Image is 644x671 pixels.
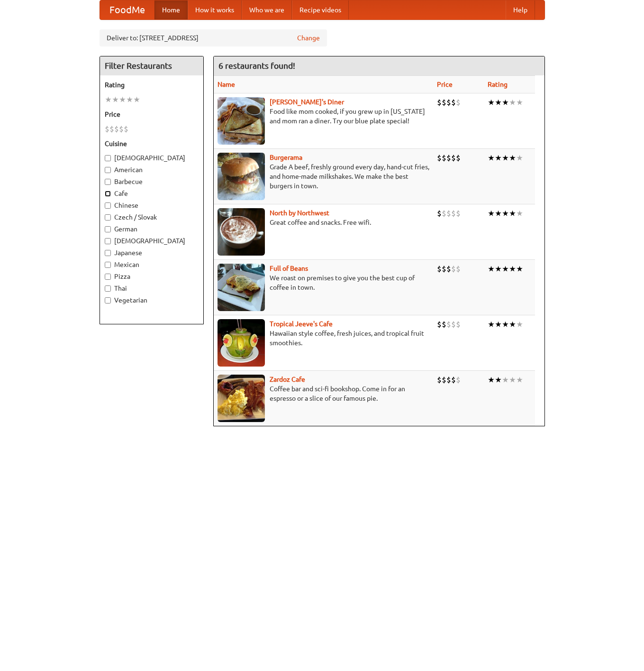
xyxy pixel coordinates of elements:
[488,208,495,219] li: ★
[105,167,111,173] input: American
[442,97,446,108] li: $
[112,94,119,105] li: ★
[100,56,203,75] h4: Filter Restaurants
[133,94,140,105] li: ★
[456,97,461,108] li: $
[119,124,124,134] li: $
[451,97,456,108] li: $
[105,155,111,161] input: [DEMOGRAPHIC_DATA]
[270,265,308,272] a: Full of Beans
[218,218,429,227] p: Great coffee and snacks. Free wifi.
[105,124,109,134] li: $
[446,97,451,108] li: $
[218,153,265,200] img: burgerama.jpg
[105,191,111,197] input: Cafe
[442,208,446,219] li: $
[218,384,429,403] p: Coffee bar and sci-fi bookshop. Come in for an espresso or a slice of our famous pie.
[509,264,516,274] li: ★
[495,208,502,219] li: ★
[270,320,333,328] a: Tropical Jeeve's Cafe
[456,375,461,385] li: $
[218,375,265,422] img: zardoz.jpg
[516,153,523,163] li: ★
[105,260,199,269] label: Mexican
[488,319,495,330] li: ★
[218,162,429,191] p: Grade A beef, freshly ground every day, hand-cut fries, and home-made milkshakes. We make the bes...
[105,274,111,280] input: Pizza
[105,165,199,175] label: American
[105,110,199,119] h5: Price
[488,264,495,274] li: ★
[516,208,523,219] li: ★
[451,208,456,219] li: $
[488,97,495,108] li: ★
[516,264,523,274] li: ★
[105,80,199,90] h5: Rating
[495,97,502,108] li: ★
[105,262,111,268] input: Mexican
[105,179,111,185] input: Barbecue
[516,375,523,385] li: ★
[495,319,502,330] li: ★
[188,0,242,19] a: How it works
[297,33,320,43] a: Change
[105,297,111,303] input: Vegetarian
[100,0,154,19] a: FoodMe
[105,139,199,148] h5: Cuisine
[509,319,516,330] li: ★
[270,376,305,383] a: Zardoz Cafe
[218,61,295,70] ng-pluralize: 6 restaurants found!
[446,264,451,274] li: $
[446,208,451,219] li: $
[270,154,302,161] a: Burgerama
[105,250,111,256] input: Japanese
[126,94,133,105] li: ★
[242,0,292,19] a: Who we are
[105,201,199,210] label: Chinese
[437,81,453,88] a: Price
[446,153,451,163] li: $
[509,97,516,108] li: ★
[218,97,265,145] img: sallys.jpg
[488,81,508,88] a: Rating
[218,264,265,311] img: beans.jpg
[506,0,535,19] a: Help
[218,329,429,348] p: Hawaiian style coffee, fresh juices, and tropical fruit smoothies.
[437,375,442,385] li: $
[502,375,509,385] li: ★
[105,177,199,186] label: Barbecue
[437,97,442,108] li: $
[437,264,442,274] li: $
[451,264,456,274] li: $
[446,375,451,385] li: $
[451,319,456,330] li: $
[105,94,112,105] li: ★
[456,208,461,219] li: $
[451,153,456,163] li: $
[442,264,446,274] li: $
[502,208,509,219] li: ★
[105,153,199,163] label: [DEMOGRAPHIC_DATA]
[456,264,461,274] li: $
[105,214,111,221] input: Czech / Slovak
[488,375,495,385] li: ★
[218,319,265,367] img: jeeves.jpg
[451,375,456,385] li: $
[488,153,495,163] li: ★
[100,29,327,46] div: Deliver to: [STREET_ADDRESS]
[437,319,442,330] li: $
[218,208,265,256] img: north.jpg
[270,98,344,106] b: [PERSON_NAME]'s Diner
[124,124,128,134] li: $
[218,273,429,292] p: We roast on premises to give you the best cup of coffee in town.
[105,295,199,305] label: Vegetarian
[105,236,199,246] label: [DEMOGRAPHIC_DATA]
[502,264,509,274] li: ★
[105,272,199,281] label: Pizza
[442,319,446,330] li: $
[114,124,119,134] li: $
[456,153,461,163] li: $
[218,107,429,126] p: Food like mom cooked, if you grew up in [US_STATE] and mom ran a diner. Try our blue plate special!
[105,284,199,293] label: Thai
